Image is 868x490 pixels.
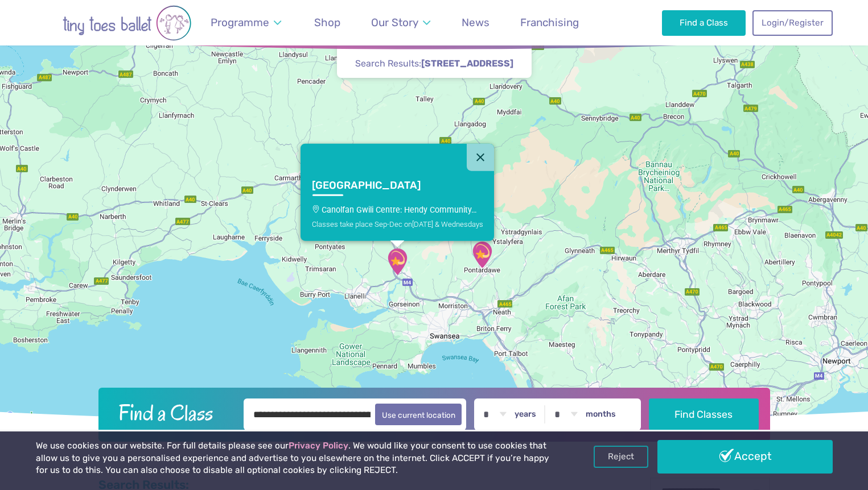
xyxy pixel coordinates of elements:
div: Classes take place Sep-Dec on [311,219,483,228]
p: We use cookies on our website. For full details please see our . We would like your consent to us... [36,440,554,477]
p: Canolfan Gwili Centre: Hendy Community… [311,205,483,214]
h2: Find a Class [109,398,236,427]
h3: [GEOGRAPHIC_DATA] [311,179,462,192]
a: [GEOGRAPHIC_DATA]Canolfan Gwili Centre: Hendy Community…Classes take place Sep-Dec on[DATE] & Wed... [301,171,494,240]
a: Login/Register [752,10,832,35]
label: months [586,409,616,420]
span: Programme [211,16,269,29]
a: Franchising [515,9,585,36]
span: News [462,16,489,29]
a: Accept [657,440,833,473]
img: tiny toes ballet [36,5,218,40]
span: Our Story [371,16,418,29]
button: Use current location [375,404,462,425]
img: Google [3,409,40,424]
button: Close [467,143,494,171]
span: Franchising [520,16,579,29]
a: Shop [308,9,345,36]
span: [DATE] & Wednesdays [412,219,483,228]
a: Programme [205,9,286,36]
a: Open this area in Google Maps (opens a new window) [3,409,40,424]
div: Canolfan Gwili Centre: Hendy Community… [383,247,412,276]
strong: [STREET_ADDRESS] [421,58,513,69]
span: Shop [314,16,340,29]
a: News [456,9,495,36]
a: Privacy Policy [289,441,348,451]
a: Our Story [366,9,436,36]
div: Y Stiwdio [468,240,496,269]
label: years [515,409,536,420]
a: Reject [594,446,648,467]
button: Find Classes [649,398,759,430]
a: Find a Class [662,10,746,35]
